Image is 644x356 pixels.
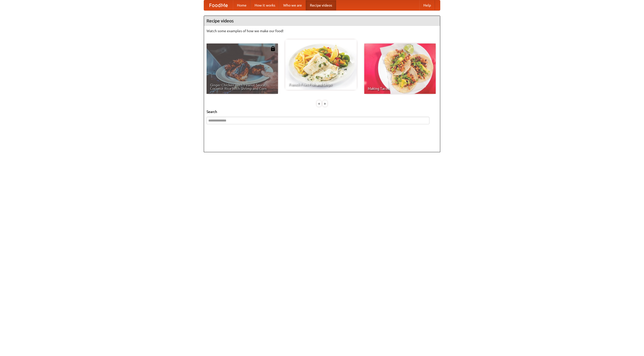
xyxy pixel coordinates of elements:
a: Recipe videos [306,0,336,10]
a: Who we are [279,0,306,10]
a: Making Tacos [364,44,436,94]
a: Help [419,0,435,10]
a: How it works [251,0,279,10]
a: French Fries Fish and Chips [285,39,357,90]
div: » [323,100,327,107]
div: « [317,100,321,107]
h5: Search [207,109,437,114]
img: 483408.png [270,46,275,51]
a: FoodMe [204,0,233,10]
span: Making Tacos [368,87,432,90]
p: Watch some examples of how we make our food! [207,28,437,33]
a: Home [233,0,251,10]
span: French Fries Fish and Chips [289,83,353,86]
h4: Recipe videos [204,16,440,26]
